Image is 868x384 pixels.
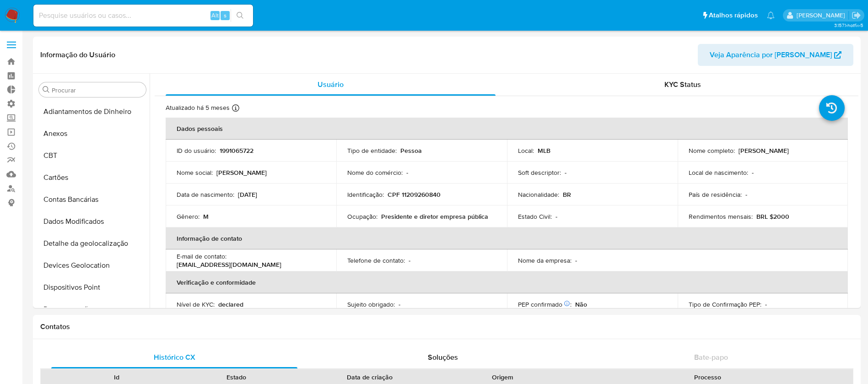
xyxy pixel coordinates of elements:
[518,168,561,177] p: Soft descriptor :
[63,373,170,382] div: Id
[347,212,377,221] p: Ocupação :
[698,44,853,66] button: Veja Aparência por [PERSON_NAME]
[166,227,848,249] th: Informação de contato
[238,190,257,199] p: [DATE]
[428,352,458,362] span: Soluções
[35,233,150,254] button: Detalhe da geolocalização
[177,260,281,269] p: [EMAIL_ADDRESS][DOMAIN_NAME]
[752,168,754,177] p: -
[211,11,219,20] span: Alt
[35,189,150,211] button: Contas Bancárias
[518,190,559,199] p: Nacionalidade :
[767,11,775,19] a: Notificações
[35,123,150,145] button: Anexos
[220,146,253,155] p: 1991065722
[347,256,405,265] p: Telefone de contato :
[518,256,571,265] p: Nome da empresa :
[797,11,848,20] p: adriano.brito@mercadolivre.com
[409,256,410,265] p: -
[177,146,216,155] p: ID do usuário :
[347,300,395,308] p: Sujeito obrigado :
[765,300,767,308] p: -
[177,168,213,177] p: Nome social :
[203,212,209,221] p: M
[709,11,758,20] span: Atalhos rápidos
[569,373,846,382] div: Processo
[177,190,234,199] p: Data de nascimento :
[745,190,747,199] p: -
[694,352,728,362] span: Bate-papo
[400,146,422,155] p: Pessoa
[538,146,550,155] p: MLB
[689,300,761,308] p: Tipo de Confirmação PEP :
[177,252,226,260] p: E-mail de contato :
[565,168,566,177] p: -
[40,50,115,59] h1: Informação do Usuário
[303,373,437,382] div: Data de criação
[406,168,408,177] p: -
[52,86,142,94] input: Procurar
[347,146,397,155] p: Tipo de entidade :
[739,146,789,155] p: [PERSON_NAME]
[33,10,253,22] input: Pesquise usuários ou casos...
[224,11,226,20] span: s
[35,145,150,167] button: CBT
[154,352,195,362] span: Histórico CX
[710,44,832,66] span: Veja Aparência por [PERSON_NAME]
[664,79,701,90] span: KYC Status
[689,146,735,155] p: Nome completo :
[689,212,753,221] p: Rendimentos mensais :
[518,300,571,308] p: PEP confirmado :
[40,322,853,331] h1: Contatos
[35,101,150,123] button: Adiantamentos de Dinheiro
[216,168,267,177] p: [PERSON_NAME]
[689,168,748,177] p: Local de nascimento :
[756,212,789,221] p: BRL $2000
[183,373,290,382] div: Estado
[399,300,400,308] p: -
[388,190,441,199] p: CPF 11209260840
[231,9,249,22] button: search-icon
[35,298,150,320] button: Documentação
[575,256,577,265] p: -
[166,118,848,140] th: Dados pessoais
[166,103,230,112] p: Atualizado há 5 meses
[318,79,344,90] span: Usuário
[518,146,534,155] p: Local :
[449,373,556,382] div: Origem
[177,300,215,308] p: Nível de KYC :
[347,190,384,199] p: Identificação :
[518,212,552,221] p: Estado Civil :
[35,254,150,276] button: Devices Geolocation
[575,300,587,308] p: Não
[347,168,403,177] p: Nome do comércio :
[689,190,742,199] p: País de residência :
[177,212,199,221] p: Gênero :
[381,212,488,221] p: Presidente e diretor empresa pública
[852,11,861,20] a: Sair
[43,86,50,93] button: Procurar
[563,190,571,199] p: BR
[35,211,150,233] button: Dados Modificados
[555,212,557,221] p: -
[35,167,150,189] button: Cartões
[35,276,150,298] button: Dispositivos Point
[218,300,243,308] p: declared
[166,271,848,293] th: Verificação e conformidade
